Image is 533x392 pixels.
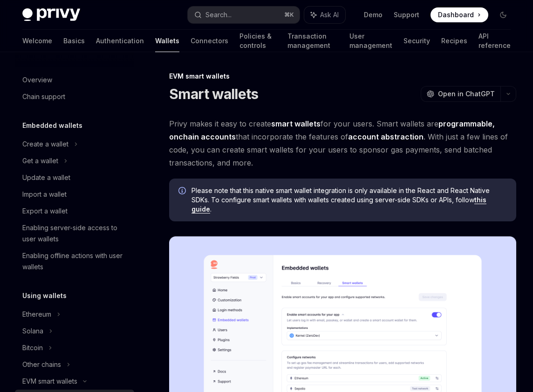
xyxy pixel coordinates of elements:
img: dark logo [22,8,80,21]
a: Dashboard [430,7,488,22]
a: Update a wallet [15,169,134,186]
a: Chain support [15,88,134,105]
span: Privy makes it easy to create for your users. Smart wallets are that incorporate the features of ... [169,117,516,169]
a: Demo [364,10,383,20]
div: Enabling server-side access to user wallets [22,222,129,245]
span: ⌘ K [284,11,294,19]
span: Please note that this native smart wallet integration is only available in the React and React Na... [191,186,507,214]
span: Ask AI [320,10,339,20]
div: EVM smart wallets [22,376,77,387]
div: Solana [22,326,43,337]
strong: smart wallets [271,119,321,128]
a: Security [403,30,430,52]
div: Other chains [22,359,61,370]
div: Ethereum [22,309,51,320]
span: Dashboard [438,10,474,20]
a: User management [349,30,392,52]
div: Chain support [22,91,65,102]
a: Recipes [441,30,467,52]
h1: Smart wallets [169,86,258,102]
a: Overview [15,72,134,88]
h5: Using wallets [22,290,67,301]
div: Get a wallet [22,155,58,166]
button: Search...⌘K [188,7,300,23]
a: Welcome [22,30,52,52]
div: Create a wallet [22,139,68,150]
a: API reference [478,30,511,52]
div: Bitcoin [22,342,43,353]
span: Open in ChatGPT [438,89,495,99]
a: Basics [63,30,85,52]
button: Toggle dark mode [496,7,511,22]
div: Search... [205,9,232,20]
svg: Info [178,187,188,196]
div: Enabling offline actions with user wallets [22,250,129,272]
div: Import a wallet [22,189,67,200]
a: Enabling offline actions with user wallets [15,247,134,275]
div: EVM smart wallets [169,72,516,81]
div: Export a wallet [22,206,68,217]
button: Open in ChatGPT [421,86,500,102]
div: Update a wallet [22,172,70,183]
a: Wallets [155,30,179,52]
a: Import a wallet [15,186,134,203]
div: Overview [22,74,52,86]
a: account abstraction [348,132,424,142]
a: Enabling server-side access to user wallets [15,219,134,247]
a: Connectors [191,30,228,52]
a: Policies & controls [239,30,276,52]
a: Support [394,10,419,20]
button: Ask AI [304,7,345,23]
a: Authentication [96,30,144,52]
a: Transaction management [287,30,338,52]
h5: Embedded wallets [22,120,82,131]
a: Export a wallet [15,203,134,219]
